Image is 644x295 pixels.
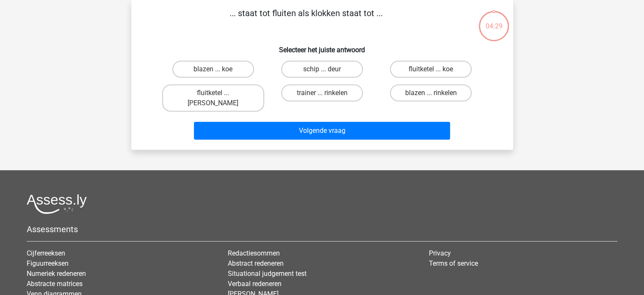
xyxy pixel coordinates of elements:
a: Cijferreeksen [27,249,65,257]
img: Assessly logo [27,194,87,214]
a: Privacy [429,249,451,257]
h5: Assessments [27,224,617,234]
label: fluitketel ... koe [390,61,472,78]
label: blazen ... rinkelen [390,84,472,101]
a: Terms of service [429,259,478,267]
a: Figuurreeksen [27,259,69,267]
button: Volgende vraag [194,122,450,140]
a: Numeriek redeneren [27,270,86,278]
div: 04:29 [478,10,510,31]
label: schip ... deur [281,61,363,78]
a: Abstract redeneren [228,259,284,267]
label: blazen ... koe [172,61,254,78]
label: fluitketel ... [PERSON_NAME] [162,84,264,112]
h6: Selecteer het juiste antwoord [145,39,500,54]
p: ... staat tot fluiten als klokken staat tot ... [145,7,468,32]
a: Situational judgement test [228,270,307,278]
label: trainer ... rinkelen [281,84,363,101]
a: Verbaal redeneren [228,280,282,288]
a: Redactiesommen [228,249,280,257]
a: Abstracte matrices [27,280,83,288]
